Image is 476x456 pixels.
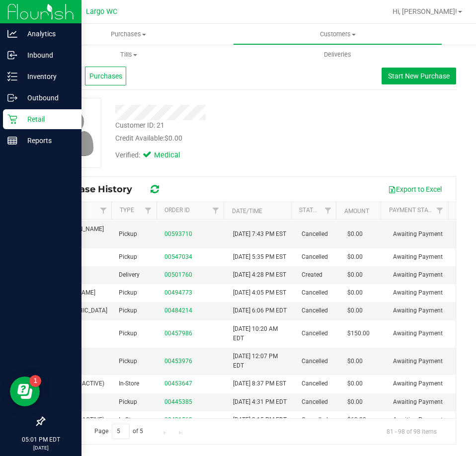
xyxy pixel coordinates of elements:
span: $0.00 [347,270,363,280]
a: 00593710 [164,230,192,237]
a: Tills [24,44,233,65]
span: Awaiting Payment [393,252,443,262]
div: Verified: [115,150,194,161]
span: Cancelled [302,288,328,298]
span: [DATE] 4:28 PM EST [233,270,286,280]
a: 00453647 [164,380,192,387]
span: [DATE] 8:37 PM EST [233,379,286,388]
span: Pickup [119,288,137,298]
a: Customers [233,24,442,45]
a: Type [120,207,134,214]
span: Purchases [24,30,233,39]
span: Awaiting Payment [393,306,443,315]
a: Purchases [24,24,233,45]
span: [DATE] 4:31 PM EDT [233,397,287,407]
p: Retail [17,113,77,125]
p: Outbound [17,92,77,104]
span: Start New Purchase [388,72,450,80]
span: Purchase History [52,184,142,195]
inline-svg: Outbound [7,93,17,103]
p: 05:01 PM EDT [4,435,77,444]
a: 00484214 [164,307,192,314]
span: [DATE] 10:20 AM EDT [233,324,290,343]
input: 5 [112,424,130,439]
span: $0.00 [347,252,363,262]
a: Filter [95,202,111,219]
span: Created [302,270,322,280]
button: Export to Excel [382,181,448,198]
span: $0.00 [347,379,363,388]
a: Deliveries [233,44,442,65]
span: Cancelled [302,415,328,425]
a: Amount [344,208,369,215]
span: Hi, [PERSON_NAME]! [393,7,457,15]
span: Pickup [119,329,137,338]
a: Filter [207,202,224,219]
a: 00431568 [164,416,192,423]
span: $60.00 [347,415,366,425]
span: $0.00 [347,229,363,239]
a: Payment Status [389,207,439,214]
span: Pickup [119,397,137,407]
a: Filter [432,202,448,219]
span: $0.00 [164,134,182,142]
p: [DATE] [4,444,77,452]
span: [DATE] 6:06 PM EDT [233,306,287,315]
a: 00494773 [164,289,192,296]
button: Start New Purchase [382,68,456,84]
p: Inbound [17,49,77,61]
a: Filter [140,202,157,219]
span: Page of 5 [86,424,152,439]
p: Analytics [17,28,77,40]
span: 81 - 98 of 98 items [379,424,445,439]
inline-svg: Inbound [7,50,17,60]
span: $150.00 [347,329,370,338]
span: Cancelled [302,252,328,262]
div: Customer ID: 21 [115,120,164,131]
span: Delivery [119,270,140,280]
span: Pickup [119,357,137,366]
a: 00457986 [164,330,192,337]
span: $0.00 [347,357,363,366]
span: Medical [154,150,194,161]
span: Customers [234,30,442,39]
span: Tills [24,50,233,59]
span: Awaiting Payment [393,379,443,388]
span: Cancelled [302,357,328,366]
span: Pickup [119,306,137,315]
div: Credit Available: [115,133,314,144]
a: 00453976 [164,358,192,365]
span: Cancelled [302,229,328,239]
span: Deliveries [311,50,365,59]
inline-svg: Retail [7,114,17,124]
span: Awaiting Payment [393,415,443,425]
iframe: Resource center [10,377,40,406]
span: [DATE] 4:05 PM EST [233,288,286,298]
span: Largo WC [86,7,117,16]
span: Awaiting Payment [393,329,443,338]
a: 00547034 [164,253,192,260]
span: Awaiting Payment [393,397,443,407]
span: $0.00 [347,306,363,315]
span: Awaiting Payment [393,270,443,280]
span: Cancelled [302,329,328,338]
p: Reports [17,135,77,147]
iframe: Resource center unread badge [29,375,41,387]
span: Cancelled [302,397,328,407]
a: Filter [319,202,336,219]
span: Awaiting Payment [393,357,443,366]
a: 00445385 [164,398,192,405]
span: Cancelled [302,379,328,388]
span: $0.00 [347,288,363,298]
span: Pickup [119,229,137,239]
span: Purchases [89,71,122,81]
span: [DATE] 3:15 PM EDT [233,415,287,425]
span: Pickup [119,252,137,262]
span: Awaiting Payment [393,229,443,239]
span: [DATE] 12:07 PM EDT [233,352,290,371]
span: In-Store [119,379,139,388]
p: Inventory [17,71,77,82]
inline-svg: Inventory [7,72,17,81]
a: Order ID [164,207,190,214]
